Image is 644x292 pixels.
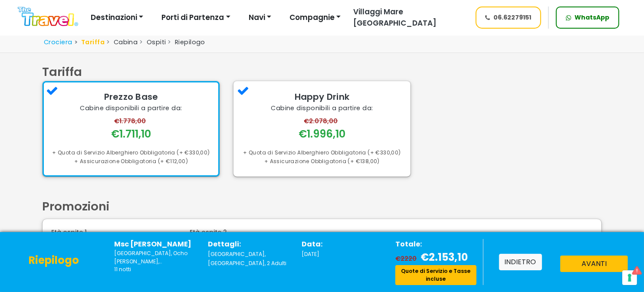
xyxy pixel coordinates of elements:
span: €2.153,10 [421,250,468,264]
span: [DATE] [302,250,319,258]
img: Logo The Travel [18,7,78,26]
a: 06.62279151 [476,7,542,29]
span: [GEOGRAPHIC_DATA], [GEOGRAPHIC_DATA], 2 Adulti [208,250,286,267]
span: Villaggi Mare [GEOGRAPHIC_DATA] [353,7,437,28]
p: Msc [PERSON_NAME] [114,239,195,249]
label: Età ospite 1 [51,228,87,237]
div: Quote di Servizio e Tasse incluse [395,265,476,285]
button: Destinazioni [85,9,149,26]
span: Tariffa [42,63,82,80]
button: Porti di Partenza [156,9,236,26]
span: WhatsApp [575,13,609,22]
button: indietro [499,254,542,270]
a: Crociera [44,38,72,46]
p: Totale: [395,239,476,249]
button: Compagnie [284,9,346,26]
div: Cabine disponibili a partire da: [242,104,402,113]
div: Happy Drink [242,90,402,104]
p: Dettagli: [208,239,289,249]
h4: Riepilogo [29,254,79,267]
p: Data: [302,239,382,249]
span: 06.62279151 [494,13,532,22]
div: €1.996,10 [299,126,345,141]
a: Villaggi Mare [GEOGRAPHIC_DATA] [346,7,467,29]
li: Riepilogo [166,38,206,47]
a: WhatsApp [556,7,619,29]
div: €2.078,00 [304,117,340,126]
li: Tariffa [72,38,105,47]
label: Età ospite 2 [190,228,227,237]
span: €2220 [395,254,419,263]
p: 11 notti [114,266,195,273]
span: Promozioni [42,198,109,215]
button: avanti [560,256,628,272]
div: + Quota di Servizio Alberghiero Obbligatoria (+ €330,00) [242,148,402,157]
button: Navi [243,9,277,26]
div: + Assicurazione Obbligatoria (+ €138,00) [242,157,402,166]
li: Ospiti [138,38,166,47]
small: Miami,Ocho Rios,Oranjestad,Cartagena,Colon,Puerto Limon,Isla de Roatan,Miami [114,249,195,266]
li: Cabina [105,38,138,47]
